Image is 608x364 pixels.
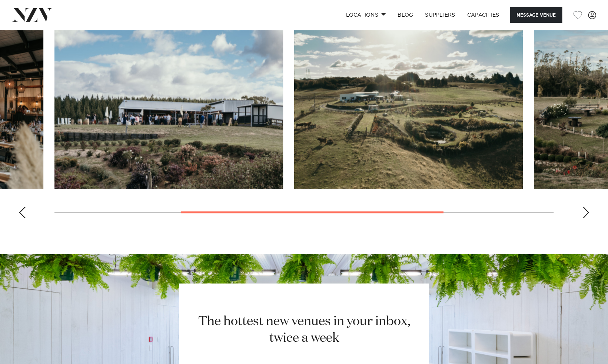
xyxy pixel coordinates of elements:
[510,7,562,23] button: Message Venue
[340,7,392,23] a: Locations
[419,7,461,23] a: SUPPLIERS
[12,8,52,21] img: nzv-logo.png
[54,21,283,189] swiper-slide: 2 / 4
[189,313,419,346] h2: The hottest new venues in your inbox, twice a week
[294,21,523,189] swiper-slide: 3 / 4
[461,7,505,23] a: Capacities
[392,7,419,23] a: BLOG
